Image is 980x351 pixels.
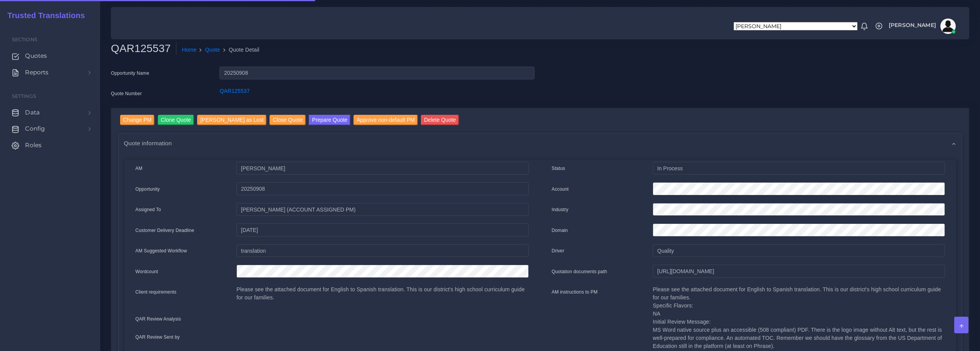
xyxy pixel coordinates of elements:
label: QAR Review Sent by [136,334,180,341]
p: Please see the attached document for English to Spanish translation. This is our district's high ... [236,286,528,302]
h2: QAR125537 [111,42,176,55]
a: [PERSON_NAME]avatar [885,18,958,34]
label: Status [552,165,565,172]
input: Approve non-default PM [353,115,418,125]
span: Quotes [25,52,47,60]
input: Close Quote [270,115,306,125]
button: Prepare Quote [309,115,350,125]
label: Opportunity [136,186,160,193]
h2: Trusted Translations [2,11,85,20]
img: avatar [940,18,956,34]
a: Roles [6,137,94,153]
label: Industry [552,206,569,213]
span: Settings [12,93,36,99]
label: AM instructions to PM [552,289,598,296]
label: Customer Delivery Deadline [136,227,194,234]
a: Prepare Quote [309,115,350,127]
input: [PERSON_NAME] as Lost [197,115,266,125]
span: Reports [25,68,49,77]
span: Data [25,108,40,117]
a: Home [182,46,196,54]
label: Wordcount [136,268,158,275]
span: Roles [25,141,42,149]
a: Quote [205,46,220,54]
span: Quote information [124,139,172,148]
div: Quote information [119,133,962,153]
input: pm [236,203,528,216]
input: Delete Quote [421,115,459,125]
label: Quote Number [111,90,142,97]
a: Data [6,104,94,121]
label: Quotation documents path [552,268,607,275]
label: Client requirements [136,289,177,296]
a: Quotes [6,48,94,64]
label: Account [552,186,569,193]
label: AM [136,165,142,172]
a: Trusted Translations [2,9,85,22]
a: QAR125537 [219,88,250,94]
label: Opportunity Name [111,70,149,77]
a: Config [6,121,94,137]
input: Change PM [120,115,155,125]
label: AM Suggested Workflow [136,247,187,254]
label: Driver [552,247,565,254]
input: Clone Quote [158,115,194,125]
span: Sections [12,37,37,42]
label: Domain [552,227,568,234]
li: Quote Detail [220,46,260,54]
label: QAR Review Analysis [136,316,181,322]
span: Config [25,124,45,133]
a: Reports [6,64,94,81]
label: Assigned To [136,206,161,213]
span: [PERSON_NAME] [889,22,936,28]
